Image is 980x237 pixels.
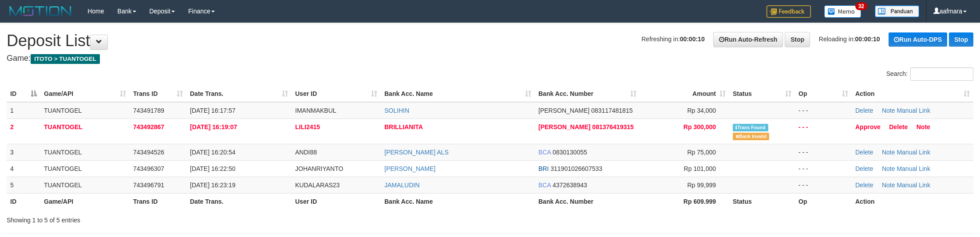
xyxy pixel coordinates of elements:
a: JAMALUDIN [384,182,419,189]
input: Search: [910,67,973,81]
span: 743496791 [133,182,164,189]
th: Rp 609.999 [640,193,729,209]
td: 3 [7,144,40,160]
a: Note [882,165,895,172]
th: Date Trans.: activate to sort column ascending [186,86,292,102]
h4: Game: [7,54,973,63]
h1: Deposit List [7,32,973,50]
span: LILI2415 [295,123,320,130]
a: Note [882,149,895,156]
span: Rp 75,000 [687,149,716,156]
span: Copy 4372638943 to clipboard [553,182,587,189]
span: 743494526 [133,149,164,156]
span: [DATE] 16:22:50 [190,165,235,172]
a: Manual Link [897,149,930,156]
a: Run Auto-Refresh [713,32,783,47]
th: Trans ID: activate to sort column ascending [130,86,186,102]
a: Delete [855,182,873,189]
div: Showing 1 to 5 of 5 entries [7,212,402,225]
th: Bank Acc. Number: activate to sort column ascending [535,86,640,102]
a: SOLIHIN [384,107,409,114]
strong: 00:00:10 [855,36,880,43]
td: 4 [7,160,40,177]
span: Copy 0830130055 to clipboard [553,149,587,156]
img: Feedback.jpg [767,5,811,18]
span: [PERSON_NAME] [538,123,590,130]
td: - - - [795,144,852,160]
a: Delete [855,149,873,156]
span: 743491789 [133,107,164,114]
a: Stop [949,32,973,47]
span: Copy 083117481815 to clipboard [591,107,632,114]
span: BCA [538,149,551,156]
span: Rp 99,999 [687,182,716,189]
span: KUDALARAS23 [295,182,340,189]
td: 2 [7,118,40,144]
span: Rp 300,000 [684,123,716,130]
span: [DATE] 16:19:07 [190,123,237,130]
span: 32 [855,2,867,10]
td: - - - [795,177,852,193]
span: Copy 081376419315 to clipboard [592,123,633,130]
a: Delete [855,107,873,114]
th: Action: activate to sort column ascending [852,86,973,102]
img: MOTION_logo.png [7,4,74,18]
span: [DATE] 16:23:19 [190,182,235,189]
a: BRILLIANITA [384,123,423,130]
a: Note [882,107,895,114]
th: Op [795,193,852,209]
td: TUANTOGEL [40,102,130,119]
label: Search: [886,67,973,81]
a: Note [917,123,930,130]
a: Delete [889,123,908,130]
th: ID: activate to sort column descending [7,86,40,102]
th: Game/API: activate to sort column ascending [40,86,130,102]
td: 1 [7,102,40,119]
th: Status [729,193,795,209]
a: [PERSON_NAME] [384,165,435,172]
th: Op: activate to sort column ascending [795,86,852,102]
span: 743492867 [133,123,164,130]
span: BRI [538,165,549,172]
th: User ID [292,193,381,209]
span: Refreshing in: [641,36,704,43]
td: TUANTOGEL [40,160,130,177]
span: BCA [538,182,551,189]
span: Reloading in: [819,36,880,43]
th: Game/API [40,193,130,209]
span: Similar transaction found [733,124,768,131]
span: [PERSON_NAME] [538,107,589,114]
th: User ID: activate to sort column ascending [292,86,381,102]
th: Bank Acc. Number [535,193,640,209]
span: JOHANRIYANTO [295,165,343,172]
a: Stop [785,32,810,47]
a: Manual Link [897,107,930,114]
span: [DATE] 16:17:57 [190,107,235,114]
span: 743496307 [133,165,164,172]
th: Date Trans. [186,193,292,209]
td: - - - [795,160,852,177]
td: - - - [795,118,852,144]
a: Delete [855,165,873,172]
span: ITOTO > TUANTOGEL [31,54,100,64]
a: Note [882,182,895,189]
td: TUANTOGEL [40,118,130,144]
span: [DATE] 16:20:54 [190,149,235,156]
a: Approve [855,123,881,130]
span: Rp 101,000 [684,165,716,172]
th: Amount: activate to sort column ascending [640,86,729,102]
th: ID [7,193,40,209]
img: Button%20Memo.svg [824,5,861,18]
th: Bank Acc. Name: activate to sort column ascending [381,86,535,102]
th: Status: activate to sort column ascending [729,86,795,102]
th: Action [852,193,973,209]
span: IMANMAKBUL [295,107,336,114]
td: TUANTOGEL [40,177,130,193]
span: Bank is not match [733,133,769,140]
span: Copy 311901026607533 to clipboard [550,165,602,172]
a: [PERSON_NAME] ALS [384,149,449,156]
strong: 00:00:10 [680,36,705,43]
img: panduan.png [875,5,919,17]
th: Trans ID [130,193,186,209]
a: Manual Link [897,165,930,172]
